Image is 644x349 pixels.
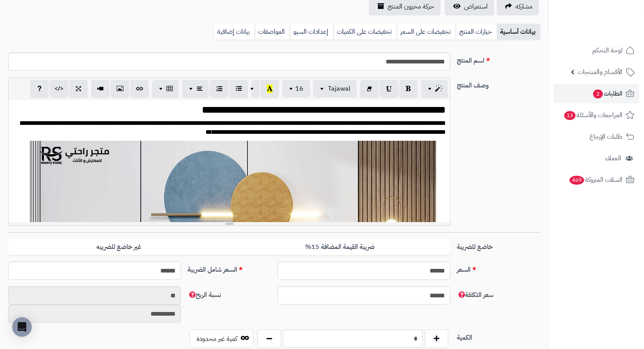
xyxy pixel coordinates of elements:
span: الطلبات [592,88,622,99]
span: لوحة التحكم [592,45,622,56]
span: سعر التكلفة [457,290,493,300]
a: بيانات إضافية [214,24,255,40]
span: استعراض [464,2,488,11]
a: الطلبات2 [554,84,639,103]
span: 469 [570,176,584,185]
span: 16 [295,84,303,94]
a: المواصفات [255,24,290,40]
span: مشاركه [515,2,533,11]
span: طلبات الإرجاع [589,131,622,142]
span: 13 [564,111,576,120]
button: Tajawal [313,80,357,98]
span: حركة مخزون المنتج [388,2,434,11]
a: تخفيضات على السعر [397,24,456,40]
label: السعر شامل الضريبة [184,262,274,275]
a: السلات المتروكة469 [554,170,639,190]
span: السلات المتروكة [569,174,622,185]
label: اسم المنتج [454,52,544,65]
a: المراجعات والأسئلة13 [554,105,639,125]
a: لوحة التحكم [554,41,639,60]
button: 16 [282,80,310,98]
a: بيانات أساسية [497,24,540,40]
a: خيارات المنتج [456,24,497,40]
span: الأقسام والمنتجات [578,66,622,78]
label: الكمية [454,329,544,342]
span: 2 [593,89,603,98]
a: العملاء [554,148,639,168]
label: خاضع للضريبة [454,239,544,252]
span: نسبة الربح [188,290,221,300]
label: السعر [454,262,544,275]
span: Tajawal [328,84,350,94]
span: العملاء [605,153,621,164]
label: ضريبة القيمة المضافة 15% [229,239,451,255]
span: المراجعات والأسئلة [563,109,622,121]
label: وصف المنتج [454,77,544,90]
a: تخفيضات على الكميات [333,24,397,40]
div: Open Intercom Messenger [12,317,32,337]
a: طلبات الإرجاع [554,127,639,146]
a: إعدادات السيو [290,24,333,40]
label: غير خاضع للضريبه [8,239,229,255]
